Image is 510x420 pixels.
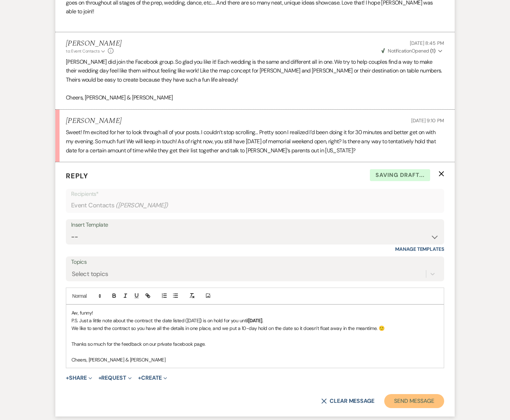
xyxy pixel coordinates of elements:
[71,309,439,317] p: Aw, funny!
[430,48,435,54] strong: ( 1 )
[380,47,444,55] button: NotificationOpened (1)
[411,117,444,124] span: [DATE] 9:10 PM
[66,93,444,102] p: Cheers, [PERSON_NAME] & [PERSON_NAME]
[71,340,439,348] p: Thanks so much for the feedback on our private facebook page.
[98,375,102,381] span: +
[71,356,439,364] p: Cheers, [PERSON_NAME] & [PERSON_NAME]
[66,48,106,54] button: to: Event Contacts
[381,48,435,54] span: Opened
[66,48,99,54] span: to: Event Contacts
[66,128,444,155] p: Sweet! I’m excited for her to look through all of your posts. I couldn’t stop scrolling… Pretty s...
[66,171,88,180] span: Reply
[71,220,439,230] div: Insert Template
[66,57,444,84] p: [PERSON_NAME] did join the Facebook group. So glad you like it! Each wedding is the same and diff...
[71,190,439,199] p: Recipients*
[384,394,444,408] button: Send Message
[138,375,167,381] button: Create
[71,199,439,212] div: Event Contacts
[71,257,439,267] label: Topics
[321,398,374,404] button: Clear message
[71,317,439,324] p: P.S. Just a little note about the contract: the date listed ([DATE]) is on hold for you until .
[388,48,411,54] span: Notification
[66,375,69,381] span: +
[72,269,108,278] div: Select topics
[395,246,444,252] a: Manage Templates
[370,169,430,181] span: Saving draft...
[410,40,444,46] span: [DATE] 8:45 PM
[248,317,262,324] strong: [DATE]
[66,375,92,381] button: Share
[98,375,132,381] button: Request
[138,375,141,381] span: +
[66,39,122,48] h5: [PERSON_NAME]
[66,117,122,125] h5: [PERSON_NAME]
[71,324,439,332] p: We like to send the contract so you have all the details in one place, and we put a 10-day hold o...
[116,201,168,210] span: ( [PERSON_NAME] )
